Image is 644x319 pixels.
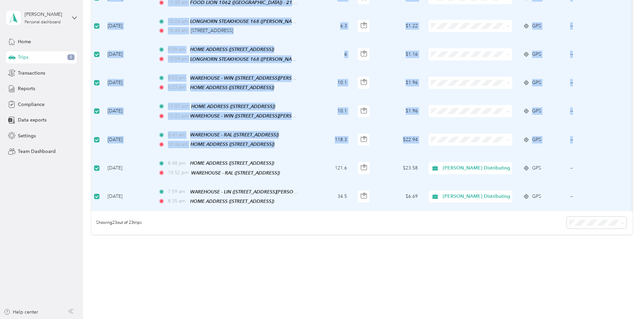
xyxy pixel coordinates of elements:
[168,141,188,148] span: 10:46 am
[102,12,153,40] td: [DATE]
[168,46,187,53] span: 9:59 am
[376,40,423,69] td: $1.16
[308,154,352,182] td: 121.6
[168,18,187,25] span: 10:26 am
[190,189,316,195] span: WAREHOUSE - LIN ([STREET_ADDRESS][PERSON_NAME])
[168,103,188,110] span: 11:07 pm
[190,160,274,166] span: HOME ADDRESS ([STREET_ADDRESS])
[532,107,541,115] span: GPS
[376,97,423,126] td: $1.96
[102,69,153,97] td: [DATE]
[168,112,187,120] span: 11:21 pm
[190,132,279,137] span: WAREHOUSE - RAL ([STREET_ADDRESS])
[565,154,626,182] td: --
[532,136,541,143] span: GPS
[168,74,187,82] span: 8:03 am
[376,154,423,182] td: $23.58
[565,126,626,154] td: --
[308,97,352,126] td: 10.1
[376,126,423,154] td: $22.94
[18,101,45,108] span: Compliance
[565,12,626,40] td: --
[376,69,423,97] td: $1.96
[168,169,188,177] span: 10:52 pm
[190,75,356,81] span: WAREHOUSE - WIN ([STREET_ADDRESS][PERSON_NAME][PERSON_NAME])
[308,69,352,97] td: 10.1
[18,148,56,155] span: Team Dashboard
[191,104,275,109] span: HOME ADDRESS ([STREET_ADDRESS])
[532,51,541,58] span: GPS
[190,56,452,62] span: LONGHORN STEAKHOUSE 168 ([PERSON_NAME][GEOGRAPHIC_DATA]) - 20204 ([STREET_ADDRESS][PERSON_NAME])
[190,19,452,24] span: LONGHORN STEAKHOUSE 168 ([PERSON_NAME][GEOGRAPHIC_DATA]) - 20204 ([STREET_ADDRESS][PERSON_NAME])
[168,188,187,195] span: 7:59 am
[168,160,187,167] span: 8:48 pm
[308,12,352,40] td: 6.3
[308,40,352,69] td: 6
[102,154,153,182] td: [DATE]
[532,79,541,86] span: GPS
[191,141,274,147] span: HOME ADDRESS ([STREET_ADDRESS])
[18,54,28,61] span: Trips
[532,164,541,172] span: GPS
[606,281,644,319] iframe: Everlance-gr Chat Button Frame
[18,38,31,45] span: Home
[18,132,36,139] span: Settings
[308,126,352,154] td: 118.3
[168,197,187,205] span: 8:35 am
[565,97,626,126] td: --
[102,40,153,69] td: [DATE]
[308,183,352,211] td: 34.5
[168,55,187,63] span: 10:09 am
[18,70,45,77] span: Transactions
[168,27,188,34] span: 10:44 am
[565,69,626,97] td: --
[168,84,187,91] span: 8:23 am
[4,309,38,316] button: Help center
[443,164,510,172] span: [PERSON_NAME] Distributing
[190,198,274,204] span: HOME ADDRESS ([STREET_ADDRESS])
[190,113,356,119] span: WAREHOUSE - WIN ([STREET_ADDRESS][PERSON_NAME][PERSON_NAME])
[168,131,187,139] span: 8:41 am
[67,54,75,60] span: 8
[532,22,541,30] span: GPS
[191,28,233,33] span: [STREET_ADDRESS]
[102,97,153,126] td: [DATE]
[102,183,153,211] td: [DATE]
[25,11,67,18] div: [PERSON_NAME]
[25,20,61,24] div: Personal dashboard
[191,170,280,176] span: WAREHOUSE - RAL ([STREET_ADDRESS])
[102,126,153,154] td: [DATE]
[376,12,423,40] td: $1.22
[190,85,274,90] span: HOME ADDRESS ([STREET_ADDRESS])
[190,47,274,52] span: HOME ADDRESS ([STREET_ADDRESS])
[18,116,47,124] span: Data exports
[565,40,626,69] td: --
[565,183,626,211] td: --
[376,183,423,211] td: $6.69
[18,85,35,92] span: Reports
[443,193,510,200] span: [PERSON_NAME] Distributing
[91,220,142,226] span: Showing 23 out of 23 trips
[532,193,541,200] span: GPS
